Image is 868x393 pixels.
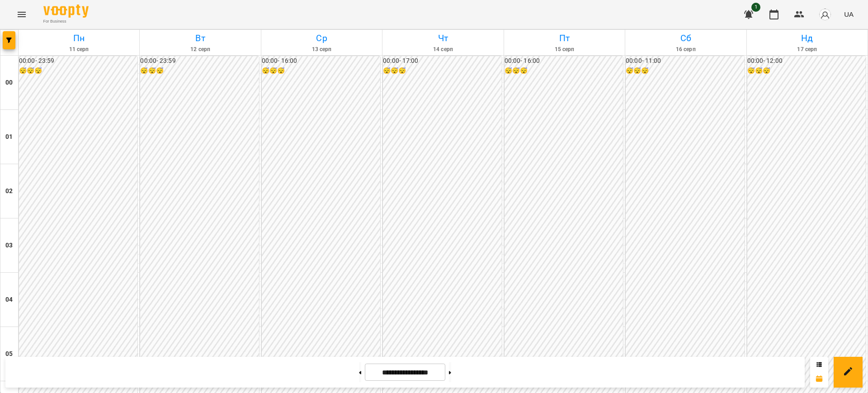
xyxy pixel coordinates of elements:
h6: 04 [5,295,13,305]
h6: 01 [5,132,13,142]
h6: Сб [627,31,745,45]
h6: 11 серп [20,45,138,54]
h6: 14 серп [384,45,502,54]
img: Voopty Logo [43,5,89,18]
button: UA [840,6,857,23]
h6: Чт [384,31,502,45]
h6: 00:00 - 17:00 [383,56,501,66]
button: Menu [11,4,33,25]
h6: 16 серп [627,45,745,54]
span: For Business [43,19,89,24]
h6: 00:00 - 16:00 [505,56,623,66]
h6: 😴😴😴 [383,66,501,76]
h6: 12 серп [141,45,259,54]
h6: Ср [263,31,381,45]
h6: 00:00 - 12:00 [747,56,866,66]
h6: 17 серп [748,45,866,54]
h6: 00:00 - 23:59 [19,56,137,66]
h6: 😴😴😴 [747,66,866,76]
h6: 13 серп [263,45,381,54]
span: 1 [751,3,760,12]
h6: 02 [5,186,13,196]
h6: 05 [5,349,13,359]
h6: 00 [5,78,13,88]
h6: Пт [505,31,623,45]
h6: Нд [748,31,866,45]
h6: 😴😴😴 [505,66,623,76]
h6: 00:00 - 11:00 [626,56,744,66]
h6: 😴😴😴 [626,66,744,76]
span: UA [844,9,854,19]
img: avatar_s.png [819,8,831,21]
h6: Вт [141,31,259,45]
h6: 😴😴😴 [140,66,259,76]
h6: 😴😴😴 [19,66,137,76]
h6: 15 серп [505,45,623,54]
h6: 03 [5,241,13,251]
h6: 00:00 - 23:59 [140,56,259,66]
h6: 00:00 - 16:00 [262,56,380,66]
h6: Пн [20,31,138,45]
h6: 😴😴😴 [262,66,380,76]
